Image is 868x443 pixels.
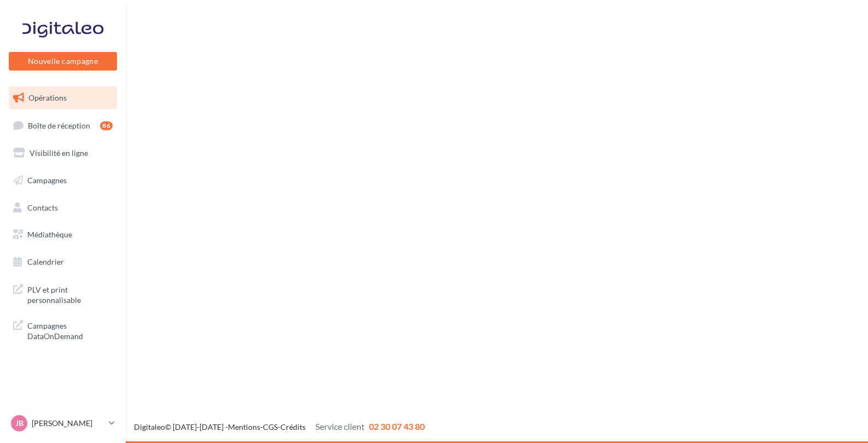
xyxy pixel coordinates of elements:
[263,422,278,432] a: CGS
[27,230,72,239] span: Médiathèque
[27,176,67,185] span: Campagnes
[28,93,67,102] span: Opérations
[30,148,88,158] span: Visibilité en ligne
[280,422,306,432] a: Crédits
[7,169,119,192] a: Campagnes
[100,121,113,130] div: 86
[32,418,104,429] p: [PERSON_NAME]
[134,422,165,432] a: Digitaleo
[7,114,119,137] a: Boîte de réception86
[228,422,260,432] a: Mentions
[9,52,117,71] button: Nouvelle campagne
[27,202,58,212] span: Contacts
[7,250,119,273] a: Calendrier
[7,314,119,346] a: Campagnes DataOnDemand
[27,318,113,342] span: Campagnes DataOnDemand
[9,413,117,434] a: JB [PERSON_NAME]
[7,278,119,310] a: PLV et print personnalisable
[7,223,119,246] a: Médiathèque
[27,282,113,306] span: PLV et print personnalisable
[15,418,24,429] span: JB
[27,257,64,266] span: Calendrier
[315,421,365,432] span: Service client
[7,196,119,219] a: Contacts
[134,422,425,432] span: © [DATE]-[DATE] - - -
[369,421,425,432] span: 02 30 07 43 80
[28,120,90,130] span: Boîte de réception
[7,86,119,109] a: Opérations
[7,142,119,165] a: Visibilité en ligne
